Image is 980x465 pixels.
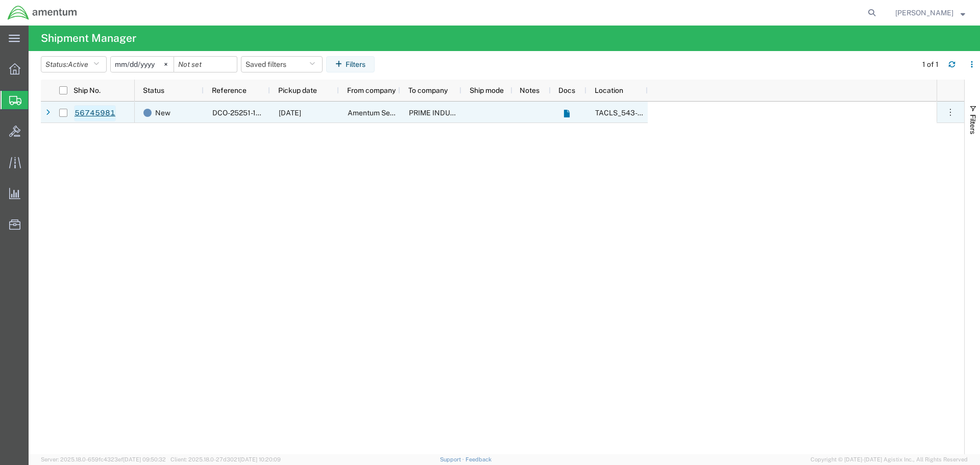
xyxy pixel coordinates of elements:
[922,59,940,70] div: 1 of 1
[7,5,78,20] img: logo
[111,57,174,72] input: Not set
[348,109,424,117] span: Amentum Services, Inc.
[241,56,323,72] button: Saved filters
[895,7,966,19] button: [PERSON_NAME]
[520,86,540,94] span: Notes
[326,56,375,72] button: Filters
[74,105,116,121] a: 56745981
[969,114,977,134] span: Filters
[895,7,953,18] span: Nathan Davis
[465,456,492,462] a: Feedback
[595,86,623,94] span: Location
[239,456,281,462] span: [DATE] 10:20:09
[595,109,749,117] span: TACLS_543-Clearwater FL
[68,60,88,68] span: Active
[41,456,166,462] span: Server: 2025.18.0-659fc4323ef
[811,455,968,464] span: Copyright © [DATE]-[DATE] Agistix Inc., All Rights Reserved
[440,456,465,462] a: Support
[409,109,489,117] span: PRIME INDUSTRIES INC
[212,109,278,117] span: DCO-25251-167885
[408,86,448,94] span: To company
[212,86,247,94] span: Reference
[170,456,281,462] span: Client: 2025.18.0-27d3021
[41,56,107,72] button: Status:Active
[143,86,164,94] span: Status
[123,456,166,462] span: [DATE] 09:50:32
[279,109,301,117] span: 09/08/2025
[278,86,317,94] span: Pickup date
[73,86,101,94] span: Ship No.
[41,26,136,51] h4: Shipment Manager
[558,86,575,94] span: Docs
[470,86,504,94] span: Ship mode
[155,102,170,124] span: New
[347,86,396,94] span: From company
[174,57,237,72] input: Not set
